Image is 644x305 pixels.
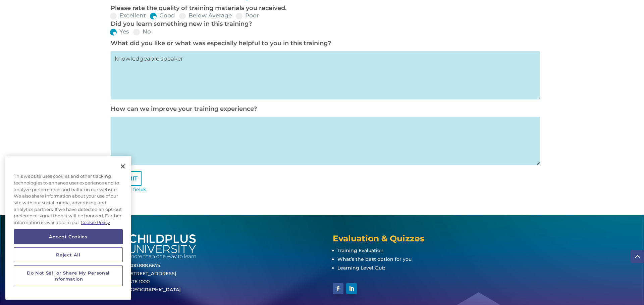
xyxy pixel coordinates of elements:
[5,156,131,300] div: Cookie banner
[110,13,146,18] label: Excellent
[115,159,130,174] button: Close
[14,229,123,244] button: Accept Cookies
[150,13,175,18] label: Good
[337,256,412,262] a: What’s the best option for you
[110,29,129,34] label: Yes
[346,283,357,294] a: Follow on LinkedIn
[129,262,160,269] a: 800.888.6674
[5,170,131,229] div: This website uses cookies and other tracking technologies to enhance user experience and to analy...
[333,234,515,246] h4: Evaluation & Quizzes
[111,20,537,28] p: Did you learn something new in this training?
[333,283,343,294] a: Follow on Facebook
[133,29,151,34] label: No
[81,220,110,225] a: More information about your privacy, opens in a new tab
[236,13,259,18] label: Poor
[129,234,196,259] img: white-cpu-wordmark
[14,247,123,262] button: Reject All
[129,271,181,293] a: [STREET_ADDRESS]STE 1000[GEOGRAPHIC_DATA]
[5,156,131,300] div: Privacy
[337,265,385,271] a: Learning Level Quiz
[111,4,537,12] p: Please rate the quality of training materials you received.
[111,105,257,112] label: How can we improve your training experience?
[179,13,232,18] label: Below Average
[14,265,123,287] button: Do Not Sell or Share My Personal Information
[111,40,331,47] label: What did you like or what was especially helpful to you in this training?
[337,247,384,253] a: Training Evaluation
